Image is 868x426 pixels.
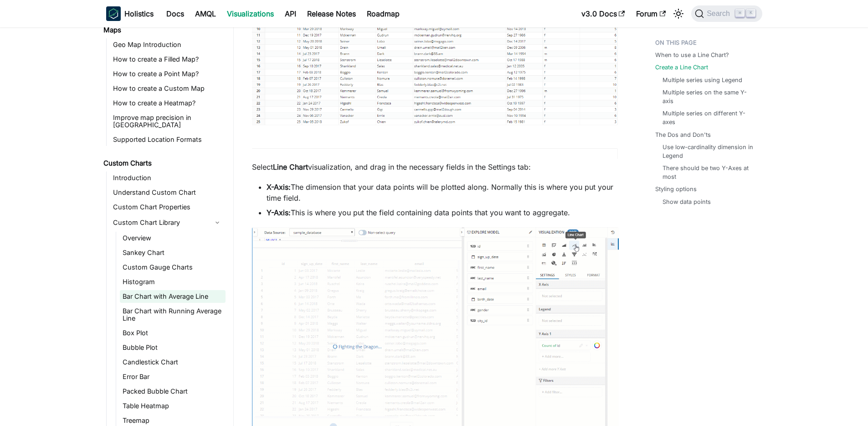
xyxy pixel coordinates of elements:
[120,305,226,325] a: Bar Chart with Running Average Line
[120,261,226,274] a: Custom Gauge Charts
[209,215,226,230] button: Collapse sidebar category 'Custom Chart Library'
[120,246,226,259] a: Sankey Chart
[120,400,226,412] a: Table Heatmap
[101,24,226,36] a: Maps
[110,186,226,199] a: Understand Custom Chart
[110,82,226,95] a: How to create a Custom Map
[302,6,361,21] a: Release Notes
[663,164,753,181] a: There should be two Y-Axes at most
[120,275,226,288] a: Histogram
[267,182,619,203] li: The dimension that your data points will be plotted along. Normally this is where you put your ti...
[252,161,619,172] p: Select visualization, and drag in the necessary fields in the Settings tab:
[110,38,226,51] a: Geo Map Introduction
[655,63,708,72] a: Create a Line Chart
[273,162,308,171] strong: Line Chart
[120,290,226,303] a: Bar Chart with Average Line
[110,97,226,109] a: How to create a Heatmap?
[101,157,226,170] a: Custom Charts
[106,6,154,21] a: HolisticsHolistics
[120,341,226,354] a: Bubble Plot
[663,88,753,105] a: Multiple series on the same Y-axis
[267,207,619,218] li: This is where you put the field containing data points that you want to aggregate.
[110,215,209,230] a: Custom Chart Library
[735,9,745,17] kbd: ⌘
[663,143,753,160] a: Use low-cardinality dimension in Legend
[124,8,154,19] b: Holistics
[576,6,631,21] a: v3.0 Docs
[161,6,190,21] a: Docs
[120,356,226,369] a: Candlestick Chart
[361,6,405,21] a: Roadmap
[671,6,686,21] button: Switch between dark and light mode (currently light mode)
[120,385,226,398] a: Packed Bubble Chart
[110,111,226,131] a: Improve map precision in [GEOGRAPHIC_DATA]
[663,109,753,126] a: Multiple series on different Y-axes
[691,5,762,22] button: Search (Command+K)
[110,53,226,66] a: How to create a Filled Map?
[655,51,729,59] a: When to use a Line Chart?
[106,6,121,21] img: Holistics
[190,6,221,21] a: AMQL
[110,68,226,80] a: How to create a Point Map?
[267,208,291,217] strong: Y-Axis:
[221,6,279,21] a: Visualizations
[655,185,697,193] a: Styling options
[110,171,226,184] a: Introduction
[110,201,226,213] a: Custom Chart Properties
[655,130,711,139] a: The Dos and Don'ts
[120,370,226,383] a: Error Bar
[663,76,742,84] a: Multiple series using Legend
[267,182,291,192] strong: X-Axis:
[97,27,234,426] nav: Docs sidebar
[120,232,226,244] a: Overview
[120,327,226,339] a: Box Plot
[110,133,226,146] a: Supported Location Formats
[704,10,735,18] span: Search
[663,197,711,206] a: Show data points
[746,9,755,17] kbd: K
[279,6,302,21] a: API
[631,6,671,21] a: Forum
